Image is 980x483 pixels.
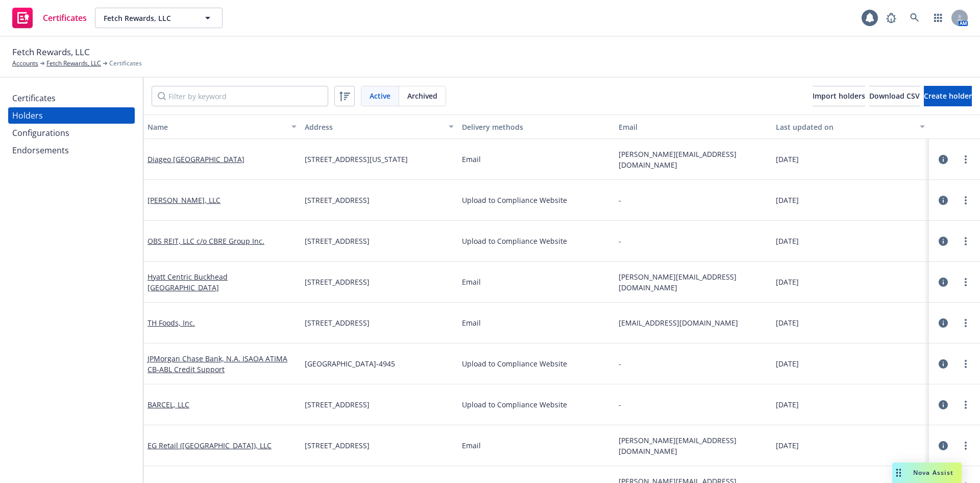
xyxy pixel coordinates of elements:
[43,14,87,22] span: Certificates
[462,154,611,165] div: Email
[462,317,611,328] div: Email
[960,153,972,166] a: more
[619,317,768,328] span: [EMAIL_ADDRESS][DOMAIN_NAME]
[776,236,925,246] div: [DATE]
[776,358,925,369] div: [DATE]
[8,125,135,141] a: Configurations
[619,236,621,246] div: -
[813,86,865,106] a: Import holders
[148,154,244,164] a: Diageo [GEOGRAPHIC_DATA]
[12,125,69,141] div: Configurations
[305,277,370,287] span: [STREET_ADDRESS]
[924,91,972,101] span: Create holder
[619,149,768,170] span: [PERSON_NAME][EMAIL_ADDRESS][DOMAIN_NAME]
[407,90,437,101] span: Archived
[462,195,611,205] div: Upload to Compliance Website
[462,358,611,369] div: Upload to Compliance Website
[960,276,972,288] a: more
[148,195,220,205] a: [PERSON_NAME], LLC
[813,91,865,101] span: Import holders
[869,91,920,101] span: Download CSV
[619,195,621,205] div: -
[960,440,972,452] a: more
[305,236,370,246] span: [STREET_ADDRESS]
[12,107,43,124] div: Holders
[960,317,972,329] a: more
[458,114,615,139] button: Delivery methods
[305,195,370,205] span: [STREET_ADDRESS]
[109,59,142,68] span: Certificates
[305,154,408,165] span: [STREET_ADDRESS][US_STATE]
[462,122,611,132] div: Delivery methods
[924,86,972,106] button: Create holder
[305,317,370,328] span: [STREET_ADDRESS]
[305,440,370,451] span: [STREET_ADDRESS]
[462,236,611,246] div: Upload to Compliance Website
[772,114,929,139] button: Last updated on
[619,399,621,410] div: -
[305,399,370,410] span: [STREET_ADDRESS]
[46,59,101,68] a: Fetch Rewards, LLC
[892,463,905,483] div: Drag to move
[913,468,953,477] span: Nova Assist
[776,195,925,205] div: [DATE]
[776,154,925,165] div: [DATE]
[462,399,611,410] div: Upload to Compliance Website
[462,277,611,287] div: Email
[776,122,914,132] div: Last updated on
[619,435,768,456] span: [PERSON_NAME][EMAIL_ADDRESS][DOMAIN_NAME]
[8,90,135,106] a: Certificates
[869,86,920,106] button: Download CSV
[8,142,135,158] a: Endorsements
[95,8,223,28] button: Fetch Rewards, LLC
[148,272,228,292] a: Hyatt Centric Buckhead [GEOGRAPHIC_DATA]
[615,114,772,139] button: Email
[104,13,192,24] span: Fetch Rewards, LLC
[305,122,443,132] div: Address
[148,236,264,246] a: OBS REIT, LLC c/o CBRE Group Inc.
[881,8,901,28] a: Report a Bug
[148,122,285,132] div: Name
[305,358,395,369] span: [GEOGRAPHIC_DATA]-4945
[462,440,611,451] div: Email
[152,86,328,106] input: Filter by keyword
[892,463,962,483] button: Nova Assist
[301,114,458,139] button: Address
[148,354,287,374] a: JPMorgan Chase Bank, N.A. ISAOA ATIMA CB-ABL Credit Support
[904,8,925,28] a: Search
[12,45,90,59] span: Fetch Rewards, LLC
[8,4,91,32] a: Certificates
[619,358,621,369] div: -
[960,358,972,370] a: more
[12,59,38,68] a: Accounts
[960,399,972,411] a: more
[12,142,69,158] div: Endorsements
[960,194,972,206] a: more
[960,235,972,247] a: more
[148,400,189,409] a: BARCEL, LLC
[776,440,925,451] div: [DATE]
[370,90,390,101] span: Active
[12,90,56,106] div: Certificates
[776,277,925,287] div: [DATE]
[148,441,272,450] a: EG Retail ([GEOGRAPHIC_DATA]), LLC
[8,107,135,124] a: Holders
[619,271,768,293] span: [PERSON_NAME][EMAIL_ADDRESS][DOMAIN_NAME]
[148,318,195,328] a: TH Foods, Inc.
[619,122,768,132] div: Email
[143,114,301,139] button: Name
[928,8,948,28] a: Switch app
[776,399,925,410] div: [DATE]
[776,317,925,328] div: [DATE]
